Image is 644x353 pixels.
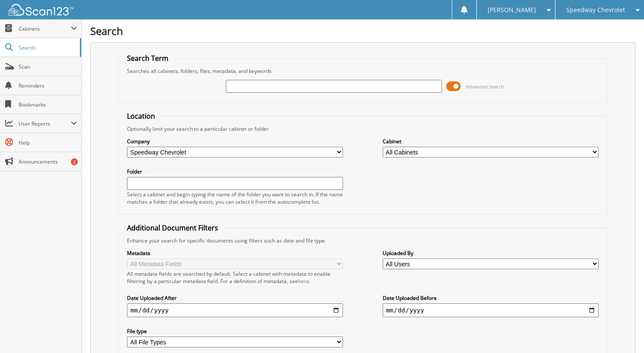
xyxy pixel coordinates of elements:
[298,277,309,285] a: here
[383,294,599,302] label: Date Uploaded Before
[466,83,504,90] span: Advanced Search
[127,168,343,175] label: Folder
[127,303,343,317] input: start
[9,4,73,16] img: scan123-logo-white.svg
[488,7,536,13] span: [PERSON_NAME]
[127,270,343,285] div: All metadata fields are searched by default. Select a cabinet with metadata to enable filtering b...
[383,138,599,145] label: Cabinet
[19,63,77,70] span: Scan
[127,328,343,335] label: File type
[19,25,71,32] span: Cabinets
[123,125,603,132] div: Optionally limit your search to a particular cabinet or folder
[90,24,635,38] h1: Search
[566,7,625,13] span: Speedway Chevrolet
[127,138,343,145] label: Company
[383,303,599,317] input: end
[19,120,71,127] span: User Reports
[127,294,343,302] label: Date Uploaded After
[383,249,599,257] label: Uploaded By
[19,101,77,108] span: Bookmarks
[123,223,222,233] legend: Additional Document Filters
[19,82,77,89] span: Reminders
[19,44,76,51] span: Search
[127,191,343,205] div: Select a cabinet and begin typing the name of the folder you want to search in. If the name match...
[123,54,173,63] legend: Search Term
[19,139,77,146] span: Help
[123,237,603,244] div: Enhance your search for specific documents using filters such as date and file type.
[123,67,603,75] div: Searches all cabinets, folders, files, metadata, and keywords
[71,158,78,165] div: 2
[127,249,343,257] label: Metadata
[123,111,159,121] legend: Location
[19,158,77,165] span: Announcements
